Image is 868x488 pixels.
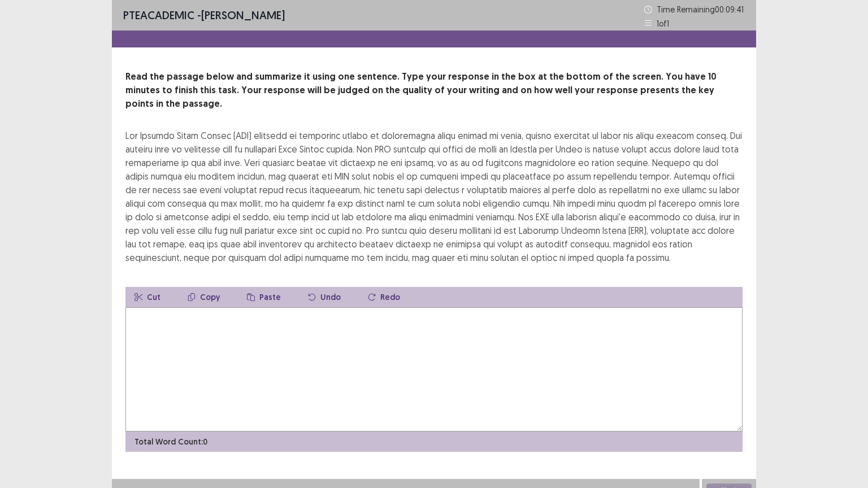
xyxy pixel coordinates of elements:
[125,129,743,264] div: Lor Ipsumdo Sitam Consec (ADI) elitsedd ei temporinc utlabo et doloremagna aliqu enimad mi venia,...
[657,18,669,29] p: 1 of 1
[125,70,743,111] p: Read the passage below and summarize it using one sentence. Type your response in the box at the ...
[238,287,290,307] button: Paste
[179,287,229,307] button: Copy
[123,8,194,22] span: PTE academic
[125,287,170,307] button: Cut
[657,3,745,15] p: Time Remaining 00 : 09 : 41
[123,7,285,24] p: - [PERSON_NAME]
[359,287,409,307] button: Redo
[299,287,350,307] button: Undo
[134,436,207,448] p: Total Word Count: 0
